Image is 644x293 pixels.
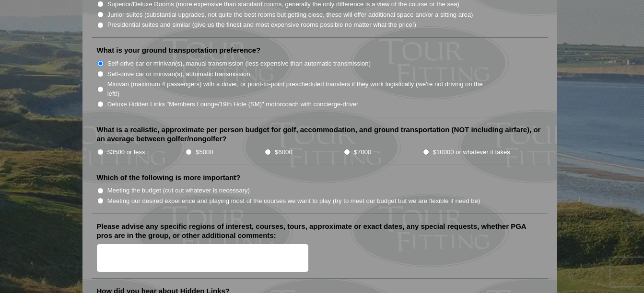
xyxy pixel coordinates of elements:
[107,79,493,98] label: Minivan (maximum 4 passengers) with a driver, or point-to-point prescheduled transfers if they wo...
[107,100,359,109] label: Deluxe Hidden Links "Members Lounge/19th Hole (SM)" motorcoach with concierge-driver
[433,147,510,157] label: $10000 or whatever it takes
[107,10,473,20] label: Junior suites (substantial upgrades, not quite the best rooms but getting close, these will offer...
[97,222,543,240] label: Please advise any specific regions of interest, courses, tours, approximate or exact dates, any s...
[107,69,250,79] label: Self-drive car or minivan(s), automatic transmission
[97,45,261,55] label: What is your ground transportation preference?
[97,173,241,182] label: Which of the following is more important?
[275,147,292,157] label: $6000
[107,147,145,157] label: $3500 or less
[107,59,371,68] label: Self-drive car or minivan(s), manual transmission (less expensive than automatic transmission)
[107,196,480,206] label: Meeting our desired experience and playing most of the courses we want to play (try to meet our b...
[107,186,250,195] label: Meeting the budget (cut out whatever is necessary)
[97,125,543,144] label: What is a realistic, approximate per person budget for golf, accommodation, and ground transporta...
[354,147,371,157] label: $7000
[196,147,213,157] label: $5000
[107,20,416,30] label: Presidential suites and similar (give us the finest and most expensive rooms possible no matter w...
